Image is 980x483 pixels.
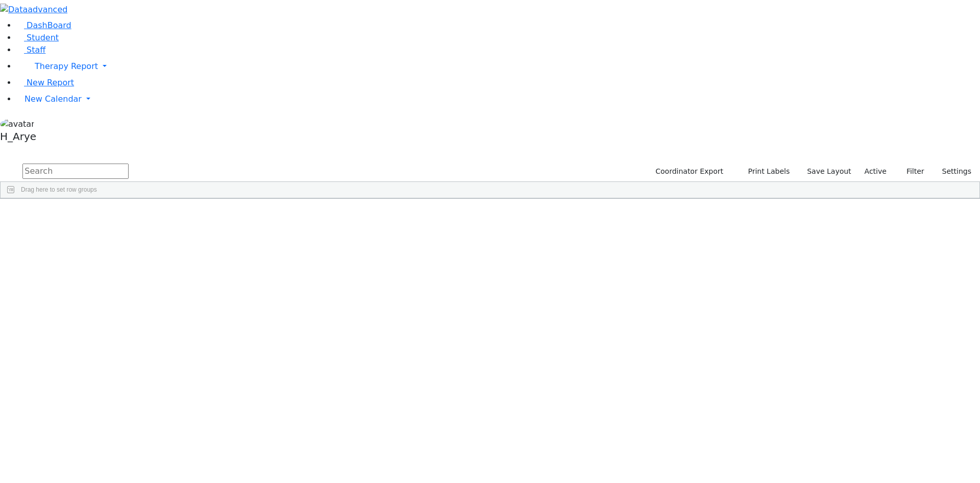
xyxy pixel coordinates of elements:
button: Save Layout [802,164,855,179]
span: Drag here to set row groups [21,186,97,193]
a: New Calendar [16,89,980,109]
button: Coordinator Export [649,164,728,179]
span: DashBoard [27,20,71,30]
button: Filter [893,164,929,179]
span: New Report [27,78,74,87]
button: Settings [929,164,976,179]
a: DashBoard [16,20,71,30]
a: New Report [16,78,74,87]
span: New Calendar [24,94,82,104]
span: Therapy Report [35,61,98,71]
button: Print Labels [736,164,794,179]
a: Therapy Report [16,56,980,77]
a: Staff [16,45,45,55]
a: Student [16,33,59,42]
label: Active [860,164,891,179]
span: Staff [27,45,45,55]
span: Student [27,33,59,42]
input: Search [22,164,129,179]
